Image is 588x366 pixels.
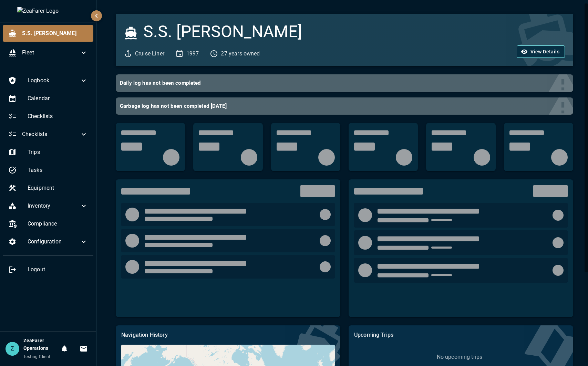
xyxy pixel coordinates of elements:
[3,25,93,42] div: S.S. [PERSON_NAME]
[22,49,80,57] span: Fleet
[77,342,91,356] button: Invitations
[23,354,51,359] span: Testing Client
[28,202,80,210] span: Inventory
[3,90,93,107] div: Calendar
[3,233,93,250] div: Configuration
[28,94,88,103] span: Calendar
[3,108,93,125] div: Checklists
[28,238,80,246] span: Configuration
[3,198,93,214] div: Inventory
[58,342,71,356] button: Notifications
[28,112,88,121] span: Checklists
[28,76,80,85] span: Logbook
[3,261,93,278] div: Logout
[22,130,80,138] span: Checklists
[116,74,573,92] button: Daily log has not been completed
[186,50,199,58] p: 1997
[23,337,58,352] h6: ZeaFarer Operations
[28,184,88,192] span: Equipment
[437,353,483,361] p: No upcoming trips
[143,22,302,41] h3: S.S. [PERSON_NAME]
[22,29,88,38] span: S.S. [PERSON_NAME]
[221,50,260,58] p: 27 years owned
[116,97,573,115] button: Garbage log has not been completed [DATE]
[28,166,88,174] span: Tasks
[3,44,93,61] div: Fleet
[517,45,565,58] button: View Details
[3,126,93,143] div: Checklists
[135,50,164,58] p: Cruise Liner
[28,265,88,274] span: Logout
[120,102,564,111] h6: Garbage log has not been completed [DATE]
[3,72,93,89] div: Logbook
[3,162,93,178] div: Tasks
[28,148,88,156] span: Trips
[17,7,79,15] img: ZeaFarer Logo
[3,144,93,160] div: Trips
[120,79,564,88] h6: Daily log has not been completed
[28,220,88,228] span: Compliance
[354,331,568,339] p: Upcoming Trips
[3,216,93,232] div: Compliance
[3,180,93,196] div: Equipment
[121,331,335,339] p: Navigation History
[6,342,19,356] div: Z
